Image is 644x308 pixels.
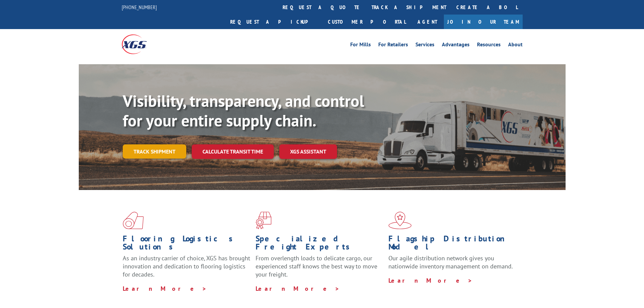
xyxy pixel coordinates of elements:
[411,15,444,29] a: Agent
[256,235,383,254] h1: Specialized Freight Experts
[256,212,271,229] img: xgs-icon-focused-on-flooring-red
[442,42,470,49] a: Advantages
[123,144,186,159] a: Track shipment
[123,254,250,278] span: As an industry carrier of choice, XGS has brought innovation and dedication to flooring logistics...
[123,90,364,131] b: Visibility, transparency, and control for your entire supply chain.
[123,212,144,229] img: xgs-icon-total-supply-chain-intelligence-red
[122,4,157,10] a: [PHONE_NUMBER]
[388,277,473,284] a: Learn More >
[323,15,411,29] a: Customer Portal
[415,42,434,49] a: Services
[225,15,323,29] a: Request a pickup
[444,15,523,29] a: Join Our Team
[378,42,408,49] a: For Retailers
[192,144,274,159] a: Calculate transit time
[279,144,337,159] a: XGS ASSISTANT
[123,285,207,292] a: Learn More >
[123,235,251,254] h1: Flooring Logistics Solutions
[477,42,501,49] a: Resources
[388,254,513,270] span: Our agile distribution network gives you nationwide inventory management on demand.
[350,42,371,49] a: For Mills
[256,254,383,284] p: From overlength loads to delicate cargo, our experienced staff knows the best way to move your fr...
[508,42,523,49] a: About
[388,235,516,254] h1: Flagship Distribution Model
[256,285,340,292] a: Learn More >
[388,212,412,229] img: xgs-icon-flagship-distribution-model-red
